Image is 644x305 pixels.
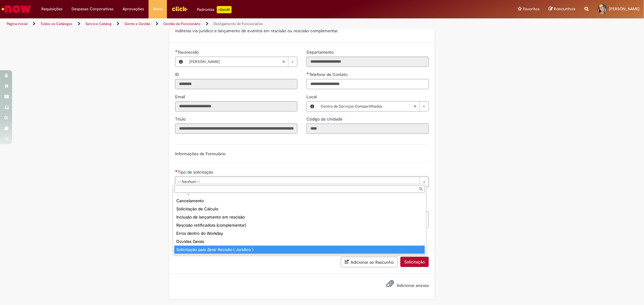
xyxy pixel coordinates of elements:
div: Rescisão retificadora (complementar) [174,221,425,229]
div: Cancelamento [174,197,425,205]
div: Erros dentro do Workday [174,229,425,237]
div: Dúvidas Gerais [174,237,425,246]
div: Solicitação para Zerar Recisão ( Jurídico ) [174,246,425,254]
ul: Tipo de solicitação [173,194,426,254]
div: Inclusão de lançamento em rescisão [174,213,425,221]
div: Solicitação de Cálculo [174,205,425,213]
